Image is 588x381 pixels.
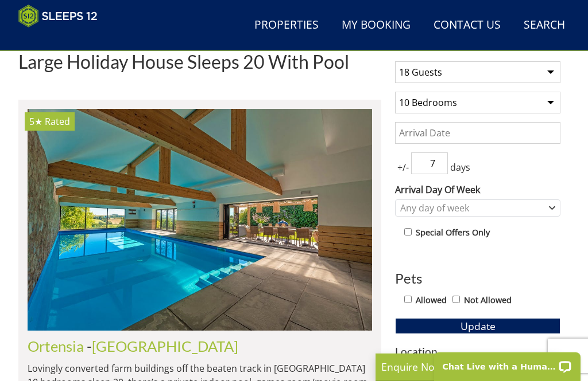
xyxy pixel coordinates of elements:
img: Sleeps 12 [18,5,98,28]
span: days [448,160,473,174]
span: - [87,337,238,355]
a: Properties [250,13,323,38]
label: Not Allowed [464,294,512,307]
label: Arrival Day Of Week [395,183,560,197]
iframe: Customer reviews powered by Trustpilot [13,34,133,44]
input: Arrival Date [395,122,560,144]
div: Combobox [395,199,560,217]
a: Contact Us [429,13,505,38]
iframe: LiveChat chat widget [427,345,588,381]
label: Allowed [416,294,447,307]
img: wylder-somerset-large-luxury-holiday-home-sleeps-10.original.jpg [28,109,372,331]
span: Rated [45,115,70,128]
span: Update [461,319,496,333]
h3: Pets [395,271,560,286]
span: Ortensia has a 5 star rating under the Quality in Tourism Scheme [29,115,42,128]
span: +/- [395,160,411,174]
a: Ortensia [28,337,84,355]
div: Any day of week [397,202,546,214]
h1: Large Holiday House Sleeps 20 With Pool [18,52,381,72]
a: My Booking [337,13,415,38]
p: Enquire Now [381,359,554,374]
button: Update [395,318,560,334]
h3: Location [395,345,560,358]
a: 5★ Rated [28,109,372,331]
label: Special Offers Only [416,226,490,239]
a: Search [519,13,570,38]
a: [GEOGRAPHIC_DATA] [92,337,238,355]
